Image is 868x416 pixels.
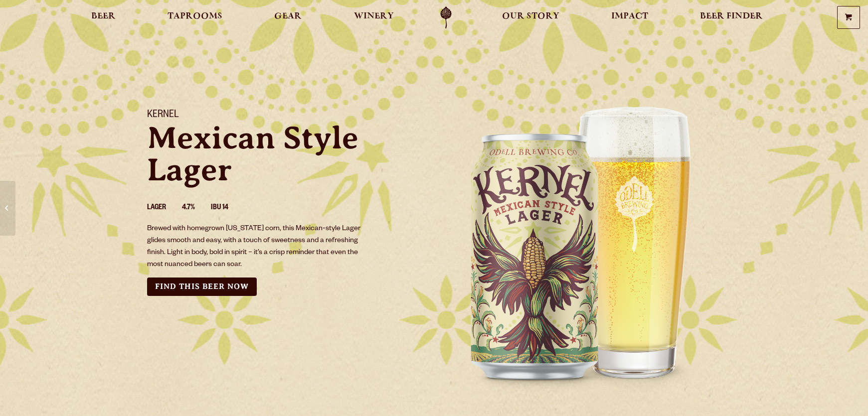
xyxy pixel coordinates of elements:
[147,109,422,122] h1: Kernel
[147,202,182,215] li: Lager
[694,6,769,29] a: Beer Finder
[168,12,222,20] span: Taprooms
[147,277,257,296] a: Find this Beer Now
[182,202,211,215] li: 4.7%
[496,6,566,29] a: Our Story
[605,6,655,29] a: Impact
[427,6,465,29] a: Odell Home
[700,12,763,20] span: Beer Finder
[91,12,116,20] span: Beer
[85,6,122,29] a: Beer
[147,122,422,186] p: Mexican Style Lager
[161,6,229,29] a: Taprooms
[268,6,308,29] a: Gear
[611,12,648,20] span: Impact
[211,202,244,215] li: IBU 14
[502,12,559,20] span: Our Story
[147,223,367,271] p: Brewed with homegrown [US_STATE] corn, this Mexican-style Lager glides smooth and easy, with a to...
[347,6,400,29] a: Winery
[354,12,394,20] span: Winery
[274,12,302,20] span: Gear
